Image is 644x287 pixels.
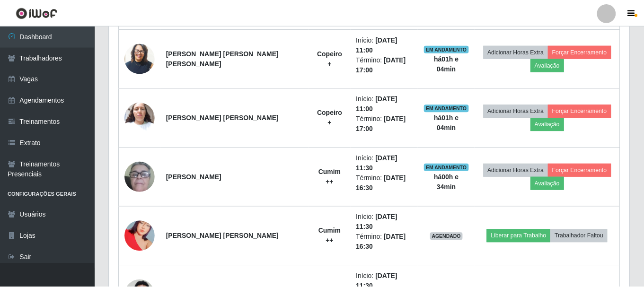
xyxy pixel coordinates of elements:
button: Trabalhador Faltou [552,229,609,243]
time: [DATE] 11:00 [357,36,399,53]
img: 1705182808004.jpeg [125,146,155,208]
strong: [PERSON_NAME] [PERSON_NAME] [PERSON_NAME] [167,50,280,67]
strong: [PERSON_NAME] [PERSON_NAME] [167,114,280,122]
img: CoreUI Logo [16,7,58,19]
time: [DATE] 11:00 [357,95,399,113]
button: Adicionar Horas Extra [485,164,550,177]
button: Avaliação [532,118,566,131]
li: Início: [357,153,414,173]
span: EM ANDAMENTO [425,104,470,112]
button: Avaliação [532,177,566,190]
strong: há 01 h e 04 min [435,55,460,72]
time: [DATE] 11:30 [357,213,399,231]
button: Forçar Encerramento [550,164,613,177]
span: EM ANDAMENTO [425,164,470,171]
img: 1720054938864.jpeg [125,41,155,76]
li: Término: [357,173,414,193]
strong: Cumim ++ [319,227,342,244]
strong: Copeiro + [318,109,343,126]
time: [DATE] 11:30 [357,154,399,172]
button: Adicionar Horas Extra [485,45,550,59]
span: AGENDADO [432,233,465,240]
li: Término: [357,232,414,252]
strong: há 00 h e 34 min [435,173,460,191]
strong: Copeiro + [318,50,343,67]
li: Término: [357,55,414,75]
li: Início: [357,94,414,114]
button: Forçar Encerramento [550,45,613,59]
li: Início: [357,212,414,232]
span: EM ANDAMENTO [425,45,470,53]
li: Início: [357,35,414,55]
img: 1718807119279.jpeg [125,209,155,263]
button: Liberar para Trabalho [488,229,552,243]
img: 1750954658696.jpeg [125,97,155,138]
button: Adicionar Horas Extra [485,104,550,118]
strong: há 01 h e 04 min [435,114,460,131]
button: Forçar Encerramento [550,104,613,118]
strong: Cumim ++ [319,168,342,185]
button: Avaliação [532,59,566,72]
strong: [PERSON_NAME] [PERSON_NAME] [167,232,280,240]
li: Término: [357,114,414,134]
strong: [PERSON_NAME] [167,173,222,181]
